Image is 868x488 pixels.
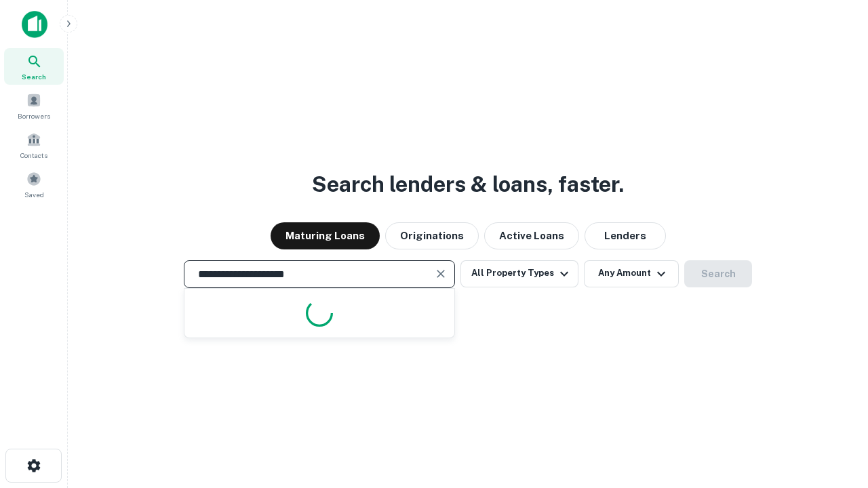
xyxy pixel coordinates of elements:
[584,260,679,287] button: Any Amount
[4,48,64,85] a: Search
[4,127,64,163] a: Contacts
[22,71,46,82] span: Search
[4,87,64,124] a: Borrowers
[4,166,64,203] a: Saved
[271,222,380,249] button: Maturing Loans
[18,110,50,121] span: Borrowers
[385,222,479,249] button: Originations
[312,168,624,201] h3: Search lenders & loans, faster.
[800,380,868,445] iframe: Chat Widget
[484,222,579,249] button: Active Loans
[585,222,666,249] button: Lenders
[20,150,47,161] span: Contacts
[431,264,450,283] button: Clear
[24,189,44,200] span: Saved
[22,11,47,38] img: capitalize-icon.png
[460,260,578,287] button: All Property Types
